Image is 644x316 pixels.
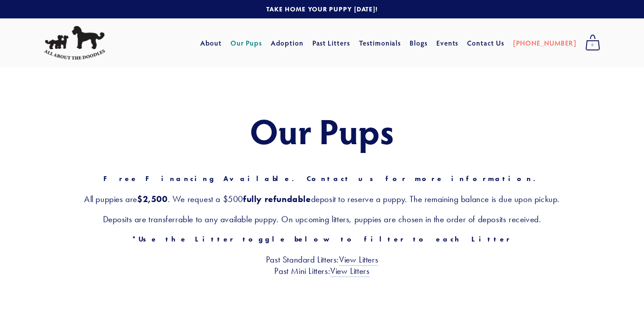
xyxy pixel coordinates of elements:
[312,38,350,47] a: Past Litters
[467,35,504,51] a: Contact Us
[513,35,577,51] a: [PHONE_NUMBER]
[44,111,600,150] h1: Our Pups
[200,35,222,51] a: About
[410,35,428,51] a: Blogs
[44,213,600,225] h3: Deposits are transferrable to any available puppy. On upcoming litters, puppies are chosen in the...
[581,32,605,54] a: 0 items in cart
[359,35,401,51] a: Testimonials
[132,235,512,243] strong: *Use the Litter toggle below to filter to each Litter
[103,174,541,183] strong: Free Financing Available. Contact us for more information.
[137,194,168,204] strong: $2,500
[44,254,600,277] h3: Past Standard Litters: Past Mini Litters:
[330,266,369,277] a: View Litters
[339,254,378,266] a: View Litters
[44,193,600,205] h3: All puppies are . We request a $500 deposit to reserve a puppy. The remaining balance is due upon...
[436,35,459,51] a: Events
[243,194,311,204] strong: fully refundable
[271,35,304,51] a: Adoption
[230,35,262,51] a: Our Pups
[585,39,600,51] span: 0
[44,26,105,60] img: All About The Doodles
